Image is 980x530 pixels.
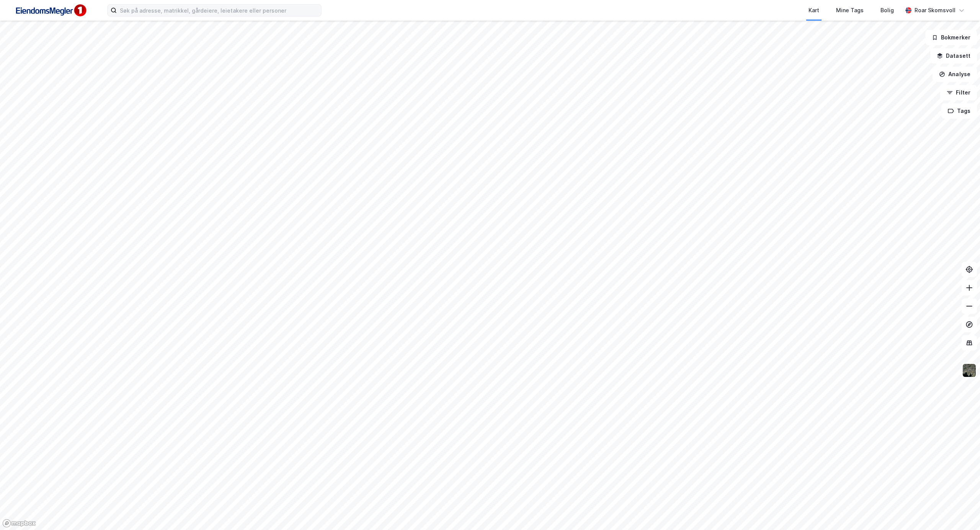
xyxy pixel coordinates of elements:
[12,2,89,19] img: F4PB6Px+NJ5v8B7XTbfpPpyloAAAAASUVORK5CYII=
[880,6,894,15] div: Bolig
[942,493,980,530] iframe: Chat Widget
[836,6,864,15] div: Mine Tags
[117,5,321,16] input: Søk på adresse, matrikkel, gårdeiere, leietakere eller personer
[808,6,819,15] div: Kart
[915,6,955,15] div: Roar Skomsvoll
